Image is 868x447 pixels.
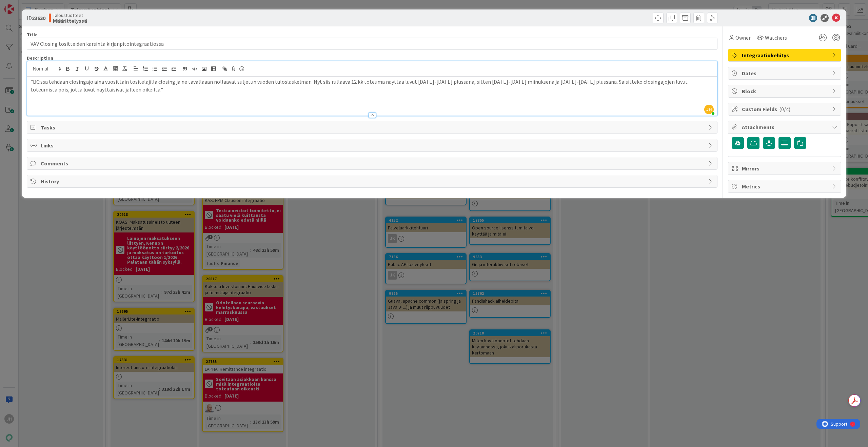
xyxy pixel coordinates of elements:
span: JH [704,105,714,114]
span: History [41,177,705,185]
b: 23630 [32,15,45,21]
span: Support [14,1,31,9]
span: Description [27,55,53,61]
span: Comments [41,159,705,167]
span: Mirrors [742,164,829,172]
span: Metrics [742,182,829,190]
p: "BC:ssä tehdään closingajo aina vuosittain tositelajilla closing ja ne tavallaaan nollaavat sulje... [31,78,714,93]
span: Integraatiokehitys [742,51,829,59]
b: Määrittelyssä [53,18,87,23]
span: ID [27,14,45,22]
span: Block [742,87,829,95]
span: Dates [742,69,829,77]
input: type card name here... [27,38,717,50]
div: 6 [35,3,37,8]
span: ( 0/4 ) [779,106,790,113]
span: Owner [735,34,751,42]
label: Title [27,32,38,38]
span: Links [41,141,705,149]
span: Tasks [41,123,705,131]
span: Attachments [742,123,829,131]
span: Custom Fields [742,105,829,113]
span: Watchers [765,34,787,42]
span: Taloustuotteet [53,13,87,18]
